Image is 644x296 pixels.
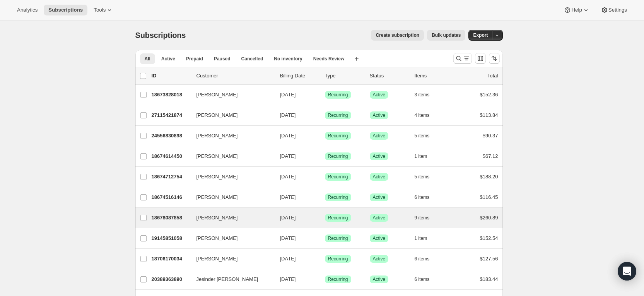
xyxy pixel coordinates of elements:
button: [PERSON_NAME] [192,212,269,224]
span: $188.20 [480,174,498,180]
button: Help [559,5,594,15]
button: 9 items [415,212,438,223]
p: 18674516146 [152,193,190,201]
span: [PERSON_NAME] [196,234,238,242]
p: ID [152,72,190,80]
span: 5 items [415,174,430,180]
button: [PERSON_NAME] [192,109,269,121]
span: Create subscription [376,32,419,38]
span: [DATE] [280,215,296,221]
p: 19145851058 [152,234,190,242]
p: 18673828018 [152,91,190,99]
button: Create new view [350,53,363,64]
span: [DATE] [280,92,296,98]
span: [PERSON_NAME] [196,111,238,119]
span: Recurring [328,153,348,159]
div: 19145851058[PERSON_NAME][DATE]SuccessRecurringSuccessActive1 item$152.54 [152,233,498,244]
button: 5 items [415,171,438,182]
span: $90.37 [483,133,498,139]
p: 18678087858 [152,214,190,222]
span: Active [373,276,386,282]
p: 18706170034 [152,255,190,263]
p: 27115421874 [152,111,190,119]
span: Cancelled [241,56,263,62]
button: Bulk updates [427,30,465,41]
span: 3 items [415,92,430,98]
span: $67.12 [483,153,498,159]
span: Needs Review [313,56,345,62]
p: 20389363890 [152,275,190,283]
span: Settings [608,7,627,13]
span: Active [373,133,386,139]
span: Active [373,153,386,159]
span: Recurring [328,174,348,180]
span: 1 item [415,235,427,241]
span: Active [373,112,386,118]
span: [PERSON_NAME] [196,173,238,181]
button: Analytics [12,5,42,15]
span: Jesinder [PERSON_NAME] [196,275,258,283]
span: [DATE] [280,276,296,282]
button: Tools [89,5,118,15]
span: Recurring [328,112,348,118]
p: Billing Date [280,72,319,80]
p: Customer [196,72,274,80]
span: Active [373,194,386,200]
p: 24556830898 [152,132,190,140]
div: IDCustomerBilling DateTypeStatusItemsTotal [152,72,498,80]
button: [PERSON_NAME] [192,89,269,101]
span: $183.44 [480,276,498,282]
button: Sort the results [489,53,500,64]
button: 5 items [415,130,438,141]
span: Active [373,92,386,98]
p: Total [487,72,498,80]
span: 6 items [415,256,430,262]
div: 18678087858[PERSON_NAME][DATE]SuccessRecurringSuccessActive9 items$260.89 [152,212,498,223]
div: 18706170034[PERSON_NAME][DATE]SuccessRecurringSuccessActive6 items$127.56 [152,253,498,264]
button: [PERSON_NAME] [192,150,269,163]
div: Open Intercom Messenger [618,262,636,281]
span: Recurring [328,256,348,262]
button: 1 item [415,233,436,244]
span: [PERSON_NAME] [196,132,238,140]
button: [PERSON_NAME] [192,191,269,204]
button: 3 items [415,89,438,100]
span: Active [161,56,175,62]
span: [DATE] [280,174,296,180]
span: [DATE] [280,153,296,159]
button: Settings [596,5,632,15]
button: 1 item [415,151,436,162]
p: Status [370,72,408,80]
div: 20389363890Jesinder [PERSON_NAME][DATE]SuccessRecurringSuccessActive6 items$183.44 [152,274,498,285]
button: [PERSON_NAME] [192,253,269,265]
span: Recurring [328,92,348,98]
span: [PERSON_NAME] [196,255,238,263]
div: 27115421874[PERSON_NAME][DATE]SuccessRecurringSuccessActive4 items$113.84 [152,110,498,121]
span: $260.89 [480,215,498,221]
div: 18673828018[PERSON_NAME][DATE]SuccessRecurringSuccessActive3 items$152.36 [152,89,498,100]
span: Recurring [328,215,348,221]
span: [DATE] [280,112,296,118]
span: Export [473,32,488,38]
span: Subscriptions [135,31,186,39]
button: [PERSON_NAME] [192,171,269,183]
span: [DATE] [280,256,296,262]
span: Recurring [328,235,348,241]
span: [PERSON_NAME] [196,214,238,222]
button: Export [468,30,492,41]
span: 6 items [415,276,430,282]
span: Active [373,256,386,262]
span: Recurring [328,276,348,282]
button: 6 items [415,253,438,264]
span: Paused [214,56,231,62]
span: [DATE] [280,235,296,241]
span: 6 items [415,194,430,200]
span: Active [373,235,386,241]
span: $152.54 [480,235,498,241]
div: 18674516146[PERSON_NAME][DATE]SuccessRecurringSuccessActive6 items$116.45 [152,192,498,203]
span: [PERSON_NAME] [196,193,238,201]
span: No inventory [274,56,302,62]
span: 9 items [415,215,430,221]
span: [DATE] [280,194,296,200]
button: 4 items [415,110,438,121]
